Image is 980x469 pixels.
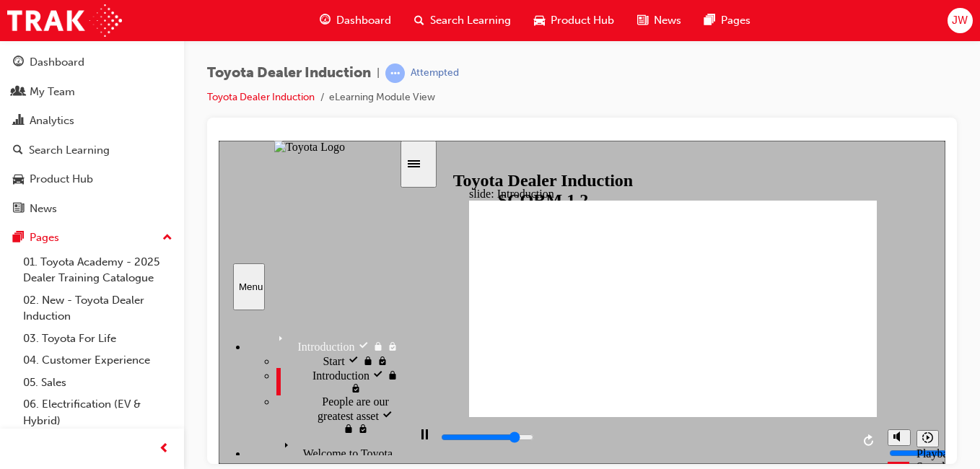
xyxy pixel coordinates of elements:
a: pages-iconPages [693,6,762,35]
a: search-iconSearch Learning [403,6,522,35]
div: playback controls [189,276,662,323]
span: pages-icon [13,232,24,245]
span: visited, locked [158,214,170,227]
a: 02. New - Toyota Dealer Induction [17,289,178,328]
div: News [30,201,57,217]
span: News [654,12,681,29]
a: Product Hub [6,166,178,193]
a: My Team [6,79,178,105]
span: up-icon [162,229,172,247]
div: Welcome to Toyota [29,295,180,334]
span: Introduction [79,200,136,212]
li: eLearning Module View [329,89,435,106]
span: | [377,65,380,82]
div: Search Learning [29,142,110,159]
span: Toyota Dealer Induction [207,65,371,82]
span: guage-icon [320,12,331,30]
a: news-iconNews [626,6,693,35]
button: Playback speed [698,289,720,307]
a: Search Learning [6,137,178,164]
span: JW [952,12,968,29]
span: Pages [721,12,751,29]
div: People are our greatest asset [58,255,180,295]
span: locked [124,282,139,294]
a: 04. Customer Experience [17,349,178,372]
div: My Team [30,84,75,100]
span: search-icon [414,12,424,30]
a: 03. Toyota For Life [17,328,178,350]
div: Playback Speed [698,307,719,333]
div: Start [58,213,180,227]
span: visited [139,200,154,212]
span: car-icon [13,173,24,186]
div: Product Hub [30,171,93,188]
a: News [6,196,178,222]
a: car-iconProduct Hub [522,6,626,35]
a: guage-iconDashboard [308,6,403,35]
img: Trak [7,4,122,37]
button: Pages [6,224,178,251]
span: visited, locked [139,282,150,294]
div: Menu [20,141,40,152]
span: prev-icon [159,440,170,458]
a: 06. Electrification (EV & Hybrid) [17,393,178,431]
span: learningRecordVerb_ATTEMPT-icon [385,63,405,83]
div: Attempted [411,66,459,80]
span: people-icon [13,86,24,99]
input: slide progress [222,291,315,302]
span: visited, locked [168,200,180,212]
button: Replay (Ctrl+Alt+R) [640,289,662,311]
button: JW [948,8,973,33]
a: Analytics [6,108,178,134]
span: Search Learning [430,12,511,29]
div: Dashboard [30,54,84,71]
button: Pause (Ctrl+Alt+P) [189,288,214,312]
span: Welcome to Toyota [84,307,174,319]
span: pages-icon [704,12,715,30]
span: car-icon [534,12,545,30]
a: Dashboard [6,49,178,76]
div: Introduction [58,227,180,255]
div: misc controls [662,276,719,323]
span: search-icon [13,144,23,157]
span: locked [154,200,168,212]
div: Introduction [29,188,180,213]
input: volume [670,307,764,318]
button: Menu [14,123,46,170]
div: Analytics [30,113,74,129]
a: Toyota Dealer Induction [207,91,315,103]
span: guage-icon [13,56,24,69]
button: Mute (Ctrl+Alt+M) [669,289,692,305]
button: DashboardMy TeamAnalyticsSearch LearningProduct HubNews [6,46,178,224]
span: Product Hub [551,12,614,29]
div: Pages [30,229,59,246]
span: Dashboard [336,12,391,29]
span: news-icon [13,203,24,216]
span: news-icon [637,12,648,30]
a: 01. Toyota Academy - 2025 Dealer Training Catalogue [17,251,178,289]
a: 05. Sales [17,372,178,394]
span: chart-icon [13,115,24,128]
